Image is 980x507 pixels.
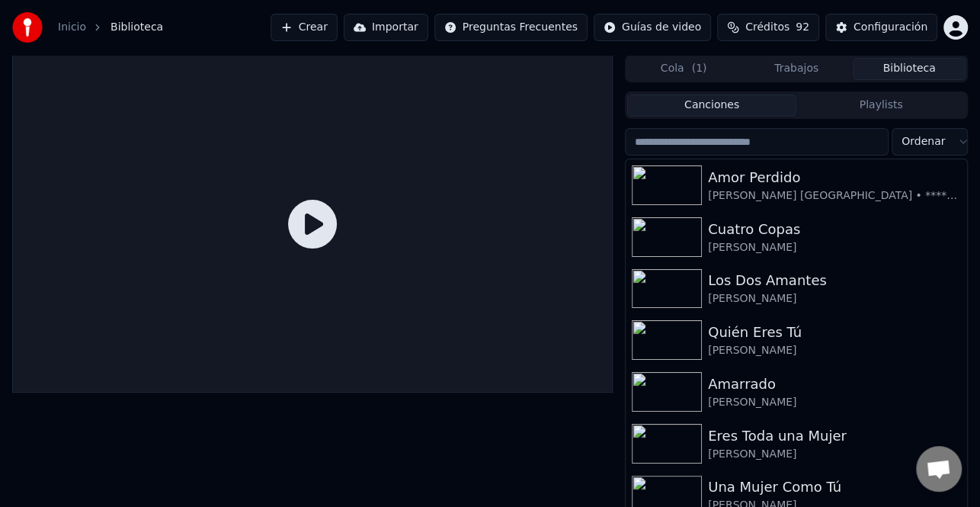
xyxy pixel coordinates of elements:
button: Créditos92 [717,14,819,41]
div: [PERSON_NAME] [708,291,961,306]
span: ( 1 ) [691,61,706,76]
div: [PERSON_NAME] [GEOGRAPHIC_DATA] • ****Karaoke**** [708,188,961,204]
button: Trabajos [740,58,853,80]
div: [PERSON_NAME] [708,240,961,255]
button: Cola [627,58,740,80]
div: [PERSON_NAME] [708,343,961,358]
div: Una Mujer Como Tú [708,477,961,498]
button: Importar [344,14,428,41]
button: Playlists [796,95,966,117]
button: Preguntas Frecuentes [434,14,588,41]
span: 92 [796,20,809,35]
nav: breadcrumb [58,20,163,35]
button: Biblioteca [853,58,966,80]
a: Inicio [58,20,86,35]
div: Chat abierto [916,446,962,492]
div: Eres Toda una Mujer [708,425,961,447]
div: Quién Eres Tú [708,322,961,343]
button: Configuración [825,14,937,41]
span: Ordenar [902,134,945,149]
div: Amor Perdido [708,167,961,188]
div: [PERSON_NAME] [708,395,961,410]
img: youka [12,12,43,43]
span: Biblioteca [110,20,163,35]
button: Canciones [627,95,796,117]
button: Guías de video [594,14,711,41]
div: Configuración [853,20,927,35]
div: Los Dos Amantes [708,270,961,291]
div: [PERSON_NAME] [708,447,961,462]
div: Cuatro Copas [708,219,961,240]
div: Amarrado [708,374,961,395]
span: Créditos [745,20,789,35]
button: Crear [271,14,338,41]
